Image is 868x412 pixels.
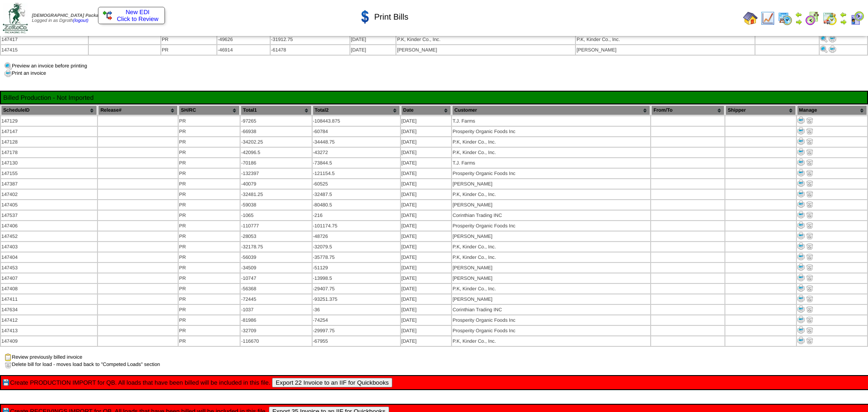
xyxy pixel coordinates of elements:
img: delete.gif [806,190,813,197]
th: SH/RC [179,105,240,115]
a: (logout) [73,18,88,23]
td: 147537 [1,211,97,220]
td: -66938 [241,127,311,136]
td: PR [179,232,240,241]
td: 147404 [1,252,97,262]
th: Customer [452,105,650,115]
img: arrowleft.gif [795,11,802,18]
td: [PERSON_NAME] [452,200,650,210]
td: PR [179,190,240,199]
img: Print [797,159,805,166]
td: -32487.5 [313,190,400,199]
td: -116670 [241,336,311,346]
td: -36 [313,305,400,314]
img: delete.gif [806,253,813,260]
img: calendarblend.gif [805,11,820,26]
th: Release# [98,105,178,115]
td: P.K, Kinder Co., Inc. [452,252,650,262]
img: Print [797,232,805,239]
td: -40079 [241,179,311,189]
img: calendarinout.gif [822,11,837,26]
th: Manage [797,105,867,115]
td: -73844.5 [313,158,400,168]
td: PR [179,158,240,168]
td: -80480.5 [313,200,400,210]
td: -56368 [241,284,311,294]
td: 147453 [1,263,97,273]
img: preview.gif [5,62,12,70]
td: -60525 [313,179,400,189]
span: Click to Review [103,15,160,22]
td: P.K, Kinder Co., Inc. [452,137,650,147]
img: delete.gif [806,127,813,134]
td: P.K, Kinder Co., Inc. [452,148,650,157]
td: -28053 [241,232,311,241]
img: Print [797,117,805,124]
td: [DATE] [401,190,451,199]
img: Print [797,305,805,313]
img: delete.gif [806,138,813,145]
img: delete.gif [5,361,12,368]
img: Print [797,337,805,344]
img: Print [797,180,805,187]
td: [DATE] [401,326,451,335]
td: PR [179,326,240,335]
img: delete.gif [806,326,813,334]
img: Print [797,263,805,271]
td: Prosperity Organic Foods Inc [452,326,650,335]
th: Total1 [241,105,311,115]
td: -32178.75 [241,242,311,252]
td: PR [179,200,240,210]
td: PR [179,252,240,262]
img: save.gif [3,379,10,386]
td: [PERSON_NAME] [452,232,650,241]
td: PR [179,116,240,126]
td: -32709 [241,326,311,335]
td: Corinthian Trading INC [452,305,650,314]
img: Print [797,138,805,145]
td: 147408 [1,284,97,294]
img: Print [797,316,805,323]
img: delete.gif [806,263,813,271]
img: line_graph.gif [760,11,775,26]
td: PR [179,137,240,147]
td: -35778.75 [313,252,400,262]
td: 147634 [1,305,97,314]
td: [DATE] [401,263,451,273]
img: delete.gif [806,211,813,218]
td: PR [179,294,240,304]
td: -121154.5 [313,169,400,178]
img: print.gif [5,70,12,77]
img: Print [797,284,805,292]
td: PR [179,169,240,178]
td: -32481.25 [241,190,311,199]
td: PR [179,263,240,273]
td: [DATE] [401,305,451,314]
td: 147412 [1,315,97,325]
td: 147406 [1,221,97,231]
td: [DATE] [401,221,451,231]
td: 147403 [1,242,97,252]
td: 147407 [1,273,97,283]
img: dollar.gif [358,10,373,24]
img: delete.gif [806,274,813,281]
td: P.K, Kinder Co., Inc. [452,284,650,294]
img: delete.gif [806,305,813,313]
img: Print [797,295,805,302]
th: Total2 [313,105,400,115]
td: PR [179,127,240,136]
td: [PERSON_NAME] [452,294,650,304]
td: PR [179,284,240,294]
img: Print [797,211,805,218]
td: [PERSON_NAME] [576,45,755,55]
th: ScheduleID [1,105,97,115]
td: -132397 [241,169,311,178]
th: From/To [651,105,724,115]
td: [DATE] [401,252,451,262]
img: zoroco-logo-small.webp [3,3,28,33]
td: -110777 [241,221,311,231]
td: -67955 [313,336,400,346]
td: 147452 [1,232,97,241]
td: PR [179,148,240,157]
span: Logged in as Dgroth [32,13,108,23]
